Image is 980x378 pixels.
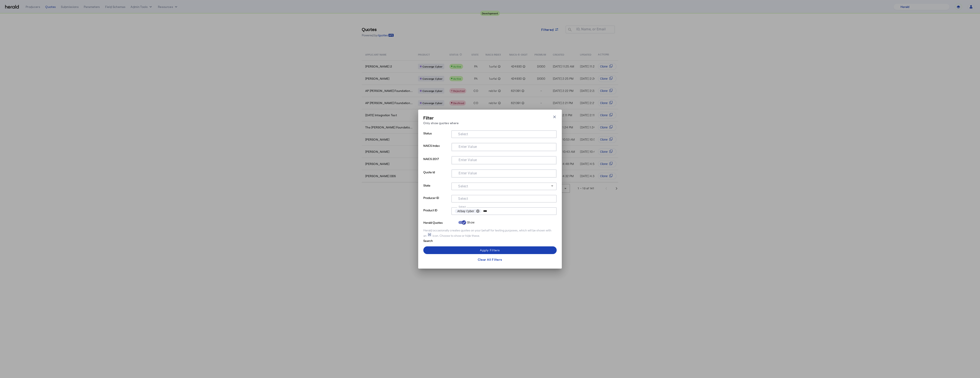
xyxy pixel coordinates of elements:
[459,171,477,175] mat-label: Enter Value
[423,246,557,254] button: Apply Filters
[466,220,475,225] label: Show
[423,169,450,182] p: Quote Id
[423,121,459,125] p: Only show quotes where
[459,144,477,149] mat-label: Enter Value
[458,184,468,188] mat-label: Select
[455,196,553,201] mat-chip-grid: Selection
[423,220,457,225] p: Herald Quotes
[458,132,468,136] mat-label: Select
[455,208,553,214] mat-chip-grid: Selection
[423,182,450,195] p: State
[455,171,553,176] mat-chip-grid: Selection
[480,248,500,252] div: Apply Filters
[459,158,477,162] mat-label: Enter Value
[423,238,457,243] p: Search
[457,209,474,213] span: Atbay Cyber
[423,256,557,263] button: Clear All Filters
[423,207,450,220] p: Product ID
[423,195,450,207] p: Producer ID
[423,156,450,169] p: NAICS 2017
[423,115,459,121] h3: Filter
[423,143,450,156] p: NAICS Index
[455,144,553,149] mat-chip-grid: Selection
[423,130,450,143] p: Status
[455,131,553,136] mat-chip-grid: Selection
[474,209,481,213] button: remove Atbay Cyber
[459,205,466,208] mat-label: Select
[455,157,553,162] mat-chip-grid: Selection
[458,196,468,200] mat-label: Select
[478,257,502,262] div: Clear All Filters
[423,228,557,238] div: Herald occasionally creates quotes on your behalf for testing purposes, which will be shown with ...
